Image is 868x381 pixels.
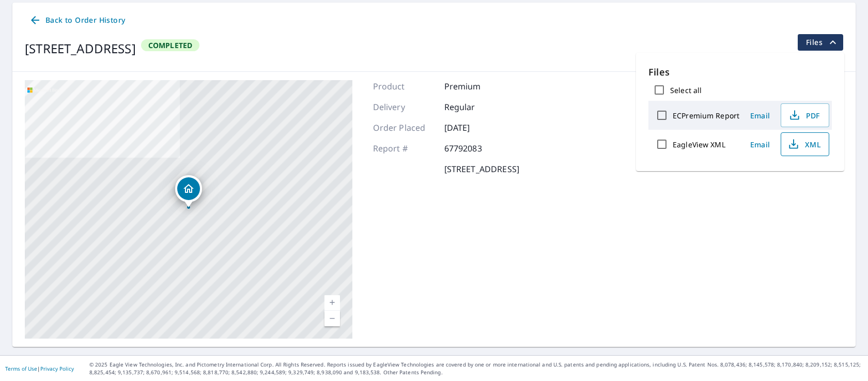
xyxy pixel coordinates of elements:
[743,136,777,153] button: Email
[806,36,839,49] span: Files
[673,140,725,149] label: EagleView XML
[89,361,863,376] p: © 2025 Eagle View Technologies, Inc. and Pictometry International Corp. All Rights Reserved. Repo...
[25,39,136,58] div: [STREET_ADDRESS]
[373,101,435,113] p: Delivery
[781,132,829,156] button: XML
[324,295,340,311] a: Current Level 17, Zoom In
[781,103,829,127] button: PDF
[444,80,506,93] p: Premium
[5,365,37,372] a: Terms of Use
[748,140,772,149] span: Email
[444,142,506,155] p: 67792083
[40,365,74,372] a: Privacy Policy
[787,109,820,121] span: PDF
[797,34,843,51] button: filesDropdownBtn-67792083
[373,121,435,134] p: Order Placed
[444,101,506,113] p: Regular
[175,175,202,207] div: Dropped pin, building 1, Residential property, 429 Cayman Ct Laredo, TX 78045
[373,80,435,93] p: Product
[787,138,820,150] span: XML
[648,65,832,79] p: Files
[673,111,739,120] label: ECPremium Report
[748,111,772,120] span: Email
[25,11,129,30] a: Back to Order History
[142,40,199,50] span: Completed
[444,121,506,134] p: [DATE]
[670,85,702,95] label: Select all
[5,365,74,372] p: |
[324,311,340,326] a: Current Level 17, Zoom Out
[743,108,777,124] button: Email
[373,142,435,155] p: Report #
[444,163,519,175] p: [STREET_ADDRESS]
[29,14,125,27] span: Back to Order History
